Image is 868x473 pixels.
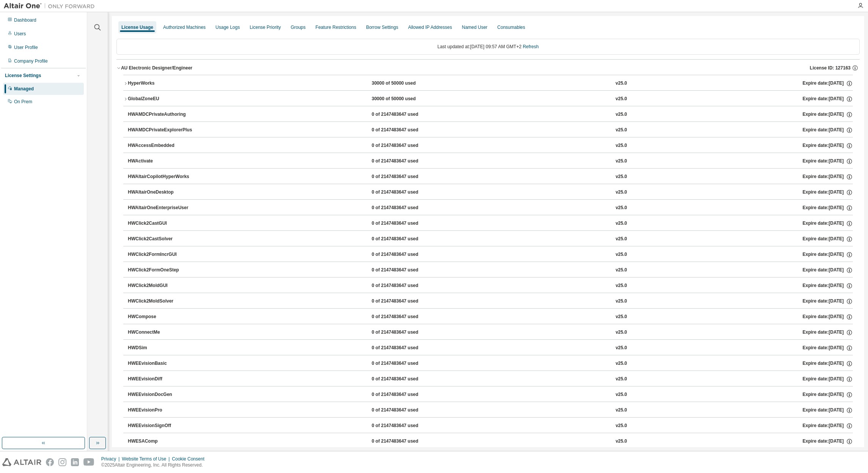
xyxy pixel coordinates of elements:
[58,458,66,466] img: instagram.svg
[616,314,627,320] div: v25.0
[128,340,853,356] button: HWDSim0 of 2147483647 usedv25.0Expire date:[DATE]
[128,158,196,165] div: HWActivate
[121,24,153,30] div: License Usage
[616,298,627,305] div: v25.0
[128,189,196,196] div: HWAltairOneDesktop
[128,324,853,341] button: HWConnectMe0 of 2147483647 usedv25.0Expire date:[DATE]
[803,329,853,336] div: Expire date: [DATE]
[616,329,627,336] div: v25.0
[803,205,853,211] div: Expire date: [DATE]
[372,236,440,243] div: 0 of 2147483647 used
[408,24,452,30] div: Allowed IP Addresses
[128,153,853,170] button: HWActivate0 of 2147483647 usedv25.0Expire date:[DATE]
[101,456,122,462] div: Privacy
[128,386,853,403] button: HWEEvisionDocGen0 of 2147483647 usedv25.0Expire date:[DATE]
[372,329,440,336] div: 0 of 2147483647 used
[497,24,525,30] div: Consumables
[616,267,627,274] div: v25.0
[128,220,196,227] div: HWClick2CastGUI
[128,173,196,180] div: HWAltairCopilotHyperWorks
[372,96,440,102] div: 30000 of 50000 used
[372,220,440,227] div: 0 of 2147483647 used
[128,282,196,289] div: HWClick2MoldGUI
[616,438,627,445] div: v25.0
[128,309,853,325] button: HWCompose0 of 2147483647 usedv25.0Expire date:[DATE]
[372,391,440,398] div: 0 of 2147483647 used
[128,111,196,118] div: HWAMDCPrivateAuthoring
[14,86,34,92] div: Managed
[803,220,853,227] div: Expire date: [DATE]
[122,456,172,462] div: Website Terms of Use
[116,39,860,55] div: Last updated at: [DATE] 09:57 AM GMT+2
[803,345,853,352] div: Expire date: [DATE]
[250,24,281,30] div: License Priority
[810,65,851,71] span: License ID: 127163
[803,282,853,289] div: Expire date: [DATE]
[128,418,853,434] button: HWEEvisionSignOff0 of 2147483647 usedv25.0Expire date:[DATE]
[128,267,196,274] div: HWClick2FormOneStep
[128,246,853,263] button: HWClick2FormIncrGUI0 of 2147483647 usedv25.0Expire date:[DATE]
[128,402,853,419] button: HWEEvisionPro0 of 2147483647 usedv25.0Expire date:[DATE]
[128,345,196,352] div: HWDSim
[802,96,852,102] div: Expire date: [DATE]
[5,73,41,79] div: License Settings
[71,458,79,466] img: linkedin.svg
[372,267,440,274] div: 0 of 2147483647 used
[128,137,853,154] button: HWAccessEmbedded0 of 2147483647 usedv25.0Expire date:[DATE]
[128,438,196,445] div: HWESAComp
[372,142,440,149] div: 0 of 2147483647 used
[4,2,99,10] img: Altair One
[128,251,196,258] div: HWClick2FormIncrGUI
[372,360,440,367] div: 0 of 2147483647 used
[291,24,305,30] div: Groups
[2,458,41,466] img: altair_logo.svg
[803,376,853,383] div: Expire date: [DATE]
[128,371,853,388] button: HWEEvisionDiff0 of 2147483647 usedv25.0Expire date:[DATE]
[616,236,627,243] div: v25.0
[163,24,206,30] div: Authorized Machines
[128,236,196,243] div: HWClick2CastSolver
[14,58,48,64] div: Company Profile
[128,200,853,216] button: HWAltairOneEnterpriseUser0 of 2147483647 usedv25.0Expire date:[DATE]
[128,360,196,367] div: HWEEvisionBasic
[616,80,627,87] div: v25.0
[83,458,94,466] img: youtube.svg
[803,360,853,367] div: Expire date: [DATE]
[101,462,209,468] p: © 2025 Altair Engineering, Inc. All Rights Reserved.
[123,75,853,92] button: HyperWorks30000 of 50000 usedv25.0Expire date:[DATE]
[128,169,853,185] button: HWAltairCopilotHyperWorks0 of 2147483647 usedv25.0Expire date:[DATE]
[616,158,627,165] div: v25.0
[616,189,627,196] div: v25.0
[372,173,440,180] div: 0 of 2147483647 used
[803,142,853,149] div: Expire date: [DATE]
[372,189,440,196] div: 0 of 2147483647 used
[128,215,853,232] button: HWClick2CastGUI0 of 2147483647 usedv25.0Expire date:[DATE]
[14,99,32,105] div: On Prem
[128,184,853,201] button: HWAltairOneDesktop0 of 2147483647 usedv25.0Expire date:[DATE]
[616,205,627,211] div: v25.0
[803,251,853,258] div: Expire date: [DATE]
[372,314,440,320] div: 0 of 2147483647 used
[803,298,853,305] div: Expire date: [DATE]
[803,423,853,429] div: Expire date: [DATE]
[128,376,196,383] div: HWEEvisionDiff
[128,262,853,279] button: HWClick2FormOneStep0 of 2147483647 usedv25.0Expire date:[DATE]
[128,277,853,294] button: HWClick2MoldGUI0 of 2147483647 usedv25.0Expire date:[DATE]
[128,407,196,414] div: HWEEvisionPro
[128,205,196,211] div: HWAltairOneEnterpriseUser
[616,142,627,149] div: v25.0
[523,44,539,49] a: Refresh
[803,314,853,320] div: Expire date: [DATE]
[803,267,853,274] div: Expire date: [DATE]
[123,91,853,107] button: GlobalZoneEU30000 of 50000 usedv25.0Expire date:[DATE]
[616,127,627,134] div: v25.0
[803,236,853,243] div: Expire date: [DATE]
[616,345,627,352] div: v25.0
[372,423,440,429] div: 0 of 2147483647 used
[372,282,440,289] div: 0 of 2147483647 used
[803,391,853,398] div: Expire date: [DATE]
[121,65,192,71] div: AU Electronic Designer/Engineer
[616,251,627,258] div: v25.0
[372,205,440,211] div: 0 of 2147483647 used
[372,345,440,352] div: 0 of 2147483647 used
